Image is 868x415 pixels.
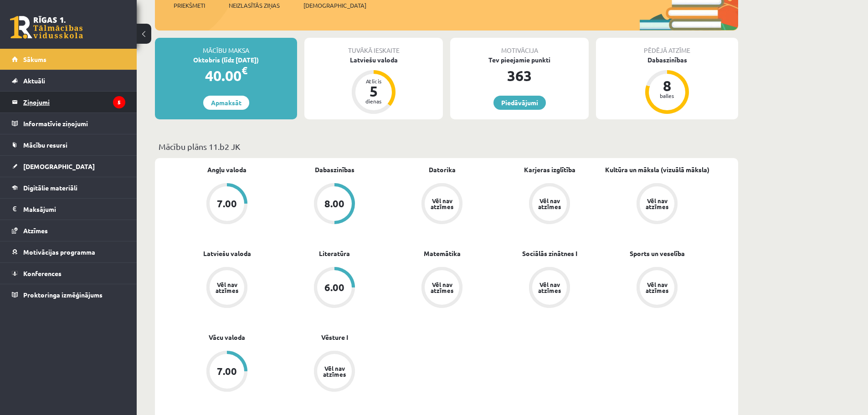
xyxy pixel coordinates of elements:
div: Motivācija [450,38,589,55]
div: Dabaszinības [596,55,738,65]
div: Atlicis [360,78,387,84]
a: Piedāvājumi [493,96,546,110]
a: Latviešu valoda Atlicis 5 dienas [304,55,443,115]
legend: Ziņojumi [23,92,125,113]
a: [DEMOGRAPHIC_DATA] [12,156,125,177]
span: [DEMOGRAPHIC_DATA] [23,162,95,170]
a: Vēl nav atzīmes [496,267,603,310]
a: 8.00 [281,183,388,226]
a: Mācību resursi [12,134,125,155]
div: Pēdējā atzīme [596,38,738,55]
a: Vēl nav atzīmes [603,267,711,310]
div: 6.00 [324,282,344,292]
a: Vēl nav atzīmes [388,267,496,310]
a: 6.00 [281,267,388,310]
p: Mācību plāns 11.b2 JK [159,140,734,153]
span: Aktuāli [23,77,45,85]
a: Aktuāli [12,70,125,91]
legend: Informatīvie ziņojumi [23,113,125,134]
a: Vēl nav atzīmes [173,267,281,310]
a: Maksājumi [12,199,125,220]
div: Vēl nav atzīmes [322,365,347,377]
a: Atzīmes [12,220,125,241]
div: Tev pieejamie punkti [450,55,589,65]
a: Kultūra un māksla (vizuālā māksla) [605,165,709,174]
div: 40.00 [155,65,297,87]
a: Dabaszinības [315,165,354,174]
a: Konferences [12,263,125,284]
a: Proktoringa izmēģinājums [12,284,125,305]
a: Rīgas 1. Tālmācības vidusskola [10,16,83,39]
span: Sākums [23,55,46,63]
span: Atzīmes [23,226,48,235]
span: Mācību resursi [23,141,67,149]
div: Vēl nav atzīmes [537,198,562,210]
div: 7.00 [217,366,237,376]
div: 5 [360,84,387,98]
span: Motivācijas programma [23,248,95,256]
a: Motivācijas programma [12,241,125,262]
div: Vēl nav atzīmes [214,282,240,293]
div: Oktobris (līdz [DATE]) [155,55,297,65]
div: Vēl nav atzīmes [537,282,562,293]
a: Vēsture I [321,333,348,342]
span: [DEMOGRAPHIC_DATA] [303,1,366,10]
div: 7.00 [217,199,237,209]
span: Neizlasītās ziņas [229,1,280,10]
i: 5 [113,96,125,108]
a: 7.00 [173,183,281,226]
div: Vēl nav atzīmes [429,282,455,293]
div: 8.00 [324,199,344,209]
a: Vācu valoda [209,333,245,342]
a: Matemātika [424,249,461,258]
a: Latviešu valoda [203,249,251,258]
a: Karjeras izglītība [524,165,575,174]
a: Vēl nav atzīmes [603,183,711,226]
a: Angļu valoda [207,165,247,174]
a: 7.00 [173,351,281,394]
legend: Maksājumi [23,199,125,220]
a: Literatūra [319,249,350,258]
div: Vēl nav atzīmes [644,282,670,293]
div: 8 [653,78,681,93]
span: € [241,64,247,77]
a: Digitālie materiāli [12,177,125,198]
span: Digitālie materiāli [23,184,77,192]
a: Vēl nav atzīmes [388,183,496,226]
a: Datorika [429,165,456,174]
a: Sports un veselība [630,249,685,258]
a: Apmaksāt [203,96,249,110]
a: Dabaszinības 8 balles [596,55,738,115]
span: Proktoringa izmēģinājums [23,291,103,299]
div: 363 [450,65,589,87]
div: balles [653,93,681,98]
a: Sākums [12,49,125,70]
div: Vēl nav atzīmes [644,198,670,210]
div: Vēl nav atzīmes [429,198,455,210]
span: Konferences [23,269,62,277]
a: Vēl nav atzīmes [496,183,603,226]
a: Vēl nav atzīmes [281,351,388,394]
a: Sociālās zinātnes I [522,249,577,258]
div: dienas [360,98,387,104]
div: Mācību maksa [155,38,297,55]
a: Informatīvie ziņojumi [12,113,125,134]
span: Priekšmeti [174,1,205,10]
div: Latviešu valoda [304,55,443,65]
div: Tuvākā ieskaite [304,38,443,55]
a: Ziņojumi5 [12,92,125,113]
